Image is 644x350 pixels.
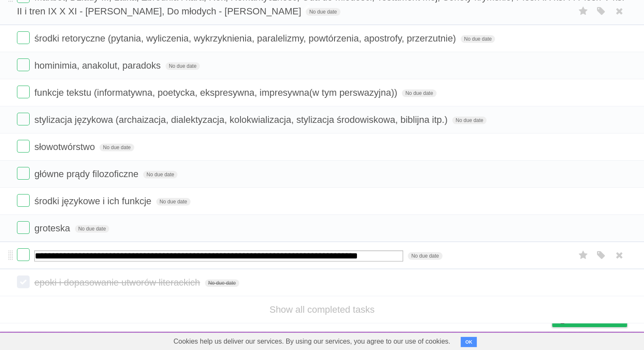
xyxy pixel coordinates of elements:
[570,312,623,327] span: Buy me a coffee
[34,169,141,179] span: główne prądy filozoficzne
[34,142,97,152] span: słowotwórstwo
[165,333,459,350] span: Cookies help us deliver our services. By using our services, you agree to our use of cookies.
[17,113,30,125] label: Done
[156,198,191,206] span: No due date
[34,114,450,125] span: stylizacja językowa (archaizacja, dialektyzacja, kolokwializacja, stylizacja środowiskowa, biblij...
[34,277,202,288] span: epoki i dopasowanie utworów literackich
[166,62,200,70] span: No due date
[17,86,30,98] label: Done
[143,171,177,178] span: No due date
[402,89,436,97] span: No due date
[34,223,72,233] span: groteska
[34,60,163,71] span: hominimia, anakolut, paradoks
[34,87,399,98] span: funkcje tekstu (informatywna, poetycka, ekspresywna, impresywna(w tym perswazyjna))
[17,221,30,234] label: Done
[17,58,30,71] label: Done
[408,252,442,260] span: No due date
[17,31,30,44] label: Done
[34,196,153,206] span: środki językowe i ich funkcje
[452,117,486,124] span: No due date
[575,248,591,262] label: Star task
[306,8,340,16] span: No due date
[17,167,30,180] label: Done
[17,275,30,288] label: Done
[34,33,458,44] span: środki retoryczne (pytania, wyliczenia, wykrzyknienia, paralelizmy, powtórzenia, apostrofy, przer...
[461,337,477,347] button: OK
[75,225,109,233] span: No due date
[100,144,134,151] span: No due date
[575,4,591,18] label: Star task
[17,194,30,207] label: Done
[269,304,374,315] a: Show all completed tasks
[17,140,30,153] label: Done
[17,248,30,261] label: Done
[205,279,239,287] span: No due date
[461,35,495,43] span: No due date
